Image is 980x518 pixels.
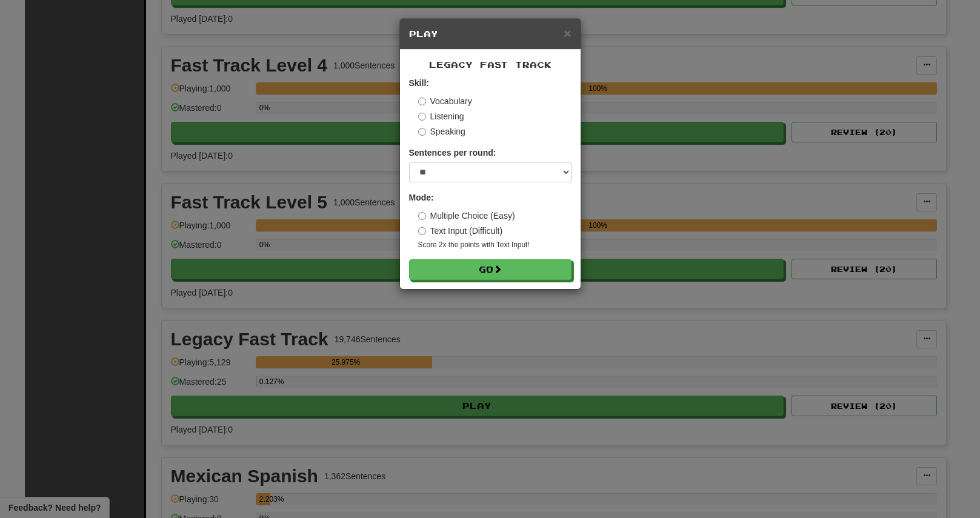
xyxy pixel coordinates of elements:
strong: Mode: [409,193,434,202]
button: Go [409,259,572,280]
label: Text Input (Difficult) [418,225,503,237]
input: Vocabulary [418,98,426,105]
label: Listening [418,110,464,122]
button: Close [564,27,571,39]
label: Vocabulary [418,95,472,107]
label: Speaking [418,125,465,138]
input: Speaking [418,128,426,136]
strong: Skill: [409,78,429,88]
span: × [564,26,571,40]
input: Text Input (Difficult) [418,227,426,235]
span: Legacy Fast Track [429,59,552,70]
input: Multiple Choice (Easy) [418,212,426,220]
label: Sentences per round: [409,147,496,159]
input: Listening [418,113,426,121]
label: Multiple Choice (Easy) [418,210,515,222]
small: Score 2x the points with Text Input ! [418,240,572,250]
h5: Play [409,28,572,40]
